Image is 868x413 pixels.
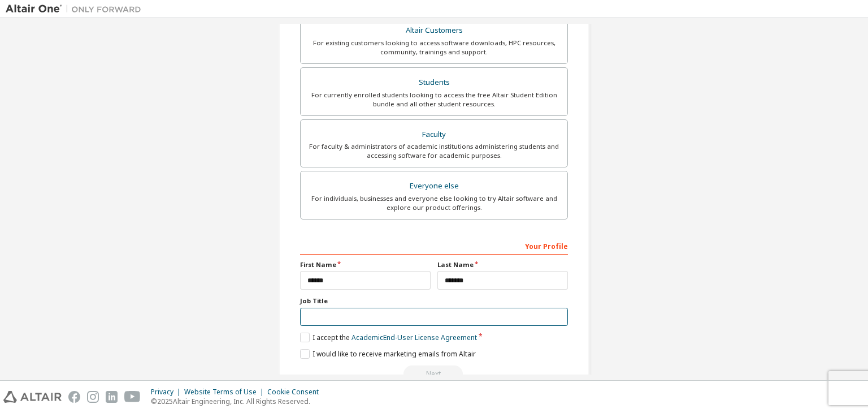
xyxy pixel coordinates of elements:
[184,388,267,397] div: Website Terms of Use
[6,3,147,15] img: Altair One
[87,391,99,403] img: instagram.svg
[300,296,568,306] label: Job Title
[307,178,561,194] div: Everyone else
[300,349,476,359] label: I would like to receive marketing emails from Altair
[300,365,568,382] div: Read and acccept EULA to continue
[307,194,561,212] div: For individuals, businesses and everyone else looking to try Altair software and explore our prod...
[307,23,561,38] div: Altair Customers
[124,391,141,403] img: youtube.svg
[307,38,561,57] div: For existing customers looking to access software downloads, HPC resources, community, trainings ...
[351,333,477,342] a: Academic End-User License Agreement
[307,91,561,109] div: For currently enrolled students looking to access the free Altair Student Edition bundle and all ...
[300,260,431,269] label: First Name
[300,236,568,255] div: Your Profile
[307,127,561,143] div: Faculty
[106,391,118,403] img: linkedin.svg
[307,142,561,160] div: For faculty & administrators of academic institutions administering students and accessing softwa...
[3,391,62,403] img: altair_logo.svg
[68,391,80,403] img: facebook.svg
[300,333,477,342] label: I accept the
[151,388,184,397] div: Privacy
[151,397,325,406] p: © 2025 Altair Engineering, Inc. All Rights Reserved.
[307,75,561,91] div: Students
[437,260,568,269] label: Last Name
[267,388,325,397] div: Cookie Consent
